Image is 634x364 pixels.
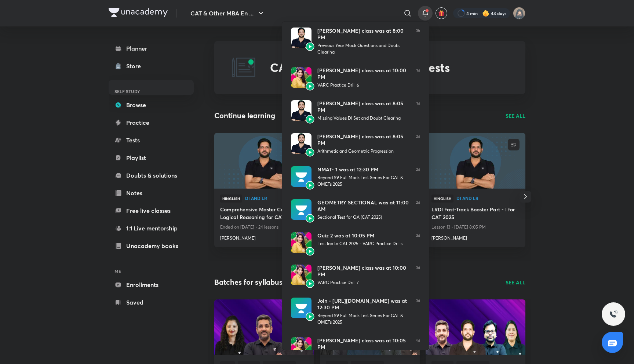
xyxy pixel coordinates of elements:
[306,42,314,51] img: Avatar
[306,115,314,124] img: Avatar
[291,100,311,121] img: Avatar
[416,100,420,121] span: 1d
[317,115,411,121] div: Missing Values DI Set and Doubt Clearing
[282,127,429,160] a: AvatarAvatar[PERSON_NAME] class was at 8:05 PMArithmetic and Geometric Progression2d
[317,232,410,239] div: Quiz 2 was at 10:05 PM
[282,193,429,226] a: AvatarAvatarGEOMETRY SECTIONAL was at 11:00 AMSectional Test for QA (CAT 2025)2d
[317,240,410,247] div: Last lap to CAT 2025 - VARC Practice Drills
[306,214,314,223] img: Avatar
[317,298,410,311] div: Join - [URL][DOMAIN_NAME] was at 12:30 PM
[282,22,429,61] a: AvatarAvatar[PERSON_NAME] class was at 8:00 PMPrevious Year Mock Questions and Doubt Clearing3h
[317,148,410,154] div: Arithmetic and Geometric Progression
[416,28,420,55] span: 3h
[317,199,410,212] div: GEOMETRY SECTIONAL was at 11:00 AM
[317,279,410,286] div: VARC Practice Drill 7
[306,181,314,190] img: Avatar
[282,226,429,259] a: AvatarAvatarQuiz 2 was at 10:05 PMLast lap to CAT 2025 - VARC Practice Drills3d
[317,100,411,113] div: [PERSON_NAME] class was at 8:05 PM
[291,337,311,358] img: Avatar
[317,166,410,173] div: NMAT- 1 was at 12:30 PM
[317,67,411,80] div: [PERSON_NAME] class was at 10:00 PM
[416,298,420,325] span: 3d
[416,166,420,188] span: 2d
[416,199,420,221] span: 2d
[317,133,410,146] div: [PERSON_NAME] class was at 8:05 PM
[291,28,311,48] img: Avatar
[306,82,314,91] img: Avatar
[317,174,410,188] div: Beyond 99 Full Mock Test Series For CAT & OMETs 2025
[416,133,420,154] span: 2d
[317,42,410,55] div: Previous Year Mock Questions and Doubt Clearing
[282,94,429,127] a: AvatarAvatar[PERSON_NAME] class was at 8:05 PMMissing Values DI Set and Doubt Clearing1d
[282,160,429,193] a: AvatarAvatarNMAT- 1 was at 12:30 PMBeyond 99 Full Mock Test Series For CAT & OMETs 20252d
[291,67,311,88] img: Avatar
[317,312,410,325] div: Beyond 99 Full Mock Test Series For CAT & OMETs 2025
[291,298,311,318] img: Avatar
[291,133,311,154] img: Avatar
[282,292,429,331] a: AvatarAvatarJoin - [URL][DOMAIN_NAME] was at 12:30 PMBeyond 99 Full Mock Test Series For CAT & OM...
[291,232,311,253] img: Avatar
[317,28,410,41] div: [PERSON_NAME] class was at 8:00 PM
[416,337,420,358] span: 4d
[306,279,314,288] img: Avatar
[282,61,429,94] a: AvatarAvatar[PERSON_NAME] class was at 10:00 PMVARC Practice Drill 61d
[306,148,314,157] img: Avatar
[291,166,311,187] img: Avatar
[317,214,410,221] div: Sectional Test for QA (CAT 2025)
[317,337,410,350] div: [PERSON_NAME] class was at 10:05 PM
[282,259,429,292] a: AvatarAvatar[PERSON_NAME] class was at 10:00 PMVARC Practice Drill 73d
[416,67,420,88] span: 1d
[416,265,420,286] span: 3d
[317,265,410,278] div: [PERSON_NAME] class was at 10:00 PM
[291,265,311,285] img: Avatar
[306,312,314,321] img: Avatar
[416,232,420,253] span: 3d
[291,199,311,220] img: Avatar
[306,247,314,256] img: Avatar
[317,82,411,88] div: VARC Practice Drill 6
